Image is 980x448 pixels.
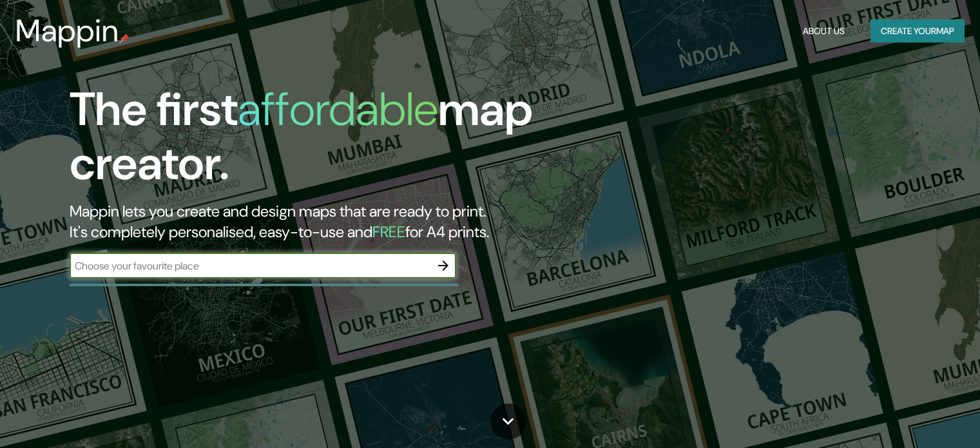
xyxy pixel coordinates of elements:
h5: FREE [372,222,405,242]
h2: Mappin lets you create and design maps that are ready to print. It's completely personalised, eas... [70,201,560,242]
input: Choose your favourite place [70,258,430,273]
button: About Us [798,19,850,43]
h1: affordable [238,79,438,139]
img: mappin-pin [119,34,130,44]
h1: The first map creator. [70,83,560,201]
button: Create yourmap [870,19,965,43]
h3: Mappin [15,13,119,49]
